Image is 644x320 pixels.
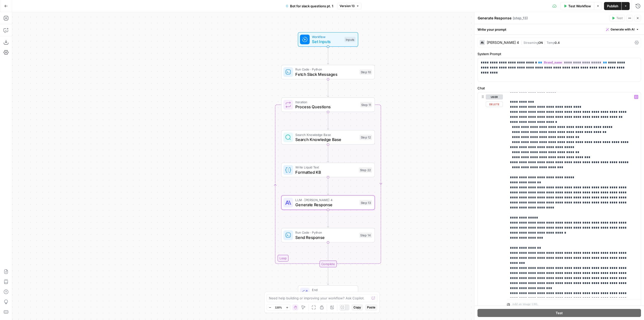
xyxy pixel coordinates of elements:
div: Step 11 [360,102,372,108]
div: LoopIterationProcess QuestionsStep 11 [281,97,375,112]
span: Set Inputs [312,39,342,45]
g: Edge from step_10 to step_11 [327,79,329,97]
div: WorkflowSet InputsInputs [281,32,375,47]
span: Write Liquid Text [295,165,356,170]
span: 0.4 [555,41,560,45]
button: Test [610,15,625,21]
span: | [521,40,524,45]
label: Chat [477,86,641,91]
span: Workflow [312,34,342,39]
span: Search Knowledge Base [295,136,357,143]
span: Test [556,310,563,315]
span: | [543,40,547,45]
div: Write your prompt [474,24,644,34]
button: Bot for slack questions pt. 1 [283,2,336,10]
span: Copy [353,305,361,310]
button: Test [477,309,641,317]
div: Run Code · PythonSend ResponseStep 14 [281,228,375,243]
span: Version 13 [340,4,355,8]
div: LLM · [PERSON_NAME] 4Generate ResponseStep 13 [281,195,375,210]
g: Edge from start to step_10 [327,47,329,64]
g: Edge from step_12 to step_22 [327,145,329,162]
span: Test Workflow [568,4,591,9]
span: Run Code · Python [295,230,357,235]
button: Generate with AI [604,26,641,33]
span: Process Questions [295,104,357,110]
g: Edge from step_22 to step_13 [327,177,329,195]
div: [PERSON_NAME] 4 [487,41,519,44]
label: System Prompt [477,51,641,56]
span: Run Code · Python [295,67,357,72]
span: Send Response [295,234,357,240]
button: Delete [486,101,503,107]
button: Version 13 [337,3,361,9]
span: Generate Response [295,202,357,208]
span: Publish [607,4,618,9]
button: Paste [365,304,377,311]
button: user [486,94,503,99]
textarea: Generate Response [478,16,511,21]
button: Copy [351,304,363,311]
span: Formatted KB [295,169,356,175]
div: Step 13 [359,200,372,205]
g: Edge from step_11-iteration-end to end [327,267,329,285]
button: Test Workflow [560,2,594,10]
span: Test [616,16,623,20]
div: Step 10 [359,69,372,75]
span: Search Knowledge Base [295,132,357,137]
g: Edge from step_11 to step_12 [327,112,329,130]
span: Temp [547,41,555,45]
span: Generate with AI [611,27,634,32]
span: 120% [275,305,282,309]
span: End [312,288,353,292]
span: LLM · [PERSON_NAME] 4 [295,197,357,202]
div: EndOutput [281,286,375,300]
div: Step 12 [359,135,372,140]
span: Fetch Slack Messages [295,71,357,77]
span: Bot for slack questions pt. 1 [290,4,333,9]
button: Publish [604,2,621,10]
g: Edge from step_13 to step_14 [327,210,329,228]
div: Complete [319,261,337,267]
span: ON [538,41,543,45]
div: userDelete [478,92,503,309]
span: ( step_13 ) [513,16,528,21]
div: Write Liquid TextFormatted KBStep 22 [281,163,375,177]
span: Iteration [295,100,357,104]
div: Step 22 [359,167,372,173]
div: Search Knowledge BaseSearch Knowledge BaseStep 12 [281,130,375,145]
span: Streaming [524,41,538,45]
div: Inputs [344,37,355,42]
div: Run Code · PythonFetch Slack MessagesStep 10 [281,65,375,80]
div: Complete [281,261,375,267]
span: Paste [367,305,375,310]
div: Step 14 [359,233,372,238]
